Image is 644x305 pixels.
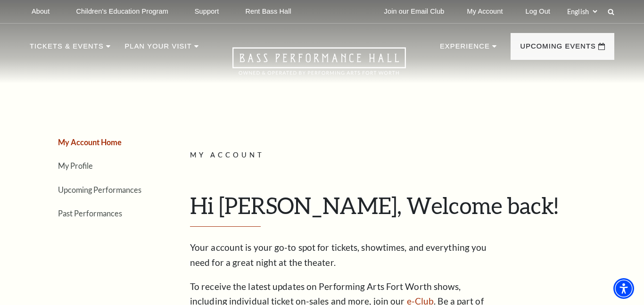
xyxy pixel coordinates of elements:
[32,8,50,16] p: About
[58,161,93,170] a: My Profile
[190,192,607,227] h1: Hi [PERSON_NAME], Welcome back!
[190,240,496,270] p: Your account is your go-to spot for tickets, showtimes, and everything you need for a great night...
[520,41,596,58] p: Upcoming Events
[58,209,122,218] a: Past Performances
[58,185,141,194] a: Upcoming Performances
[245,8,291,16] p: Rent Bass Hall
[565,7,599,16] select: Select:
[124,41,191,58] p: Plan Your Visit
[440,41,490,58] p: Experience
[190,151,264,159] span: My Account
[30,41,104,58] p: Tickets & Events
[613,278,634,299] div: Accessibility Menu
[58,138,122,147] a: My Account Home
[195,8,219,16] p: Support
[76,8,168,16] p: Children's Education Program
